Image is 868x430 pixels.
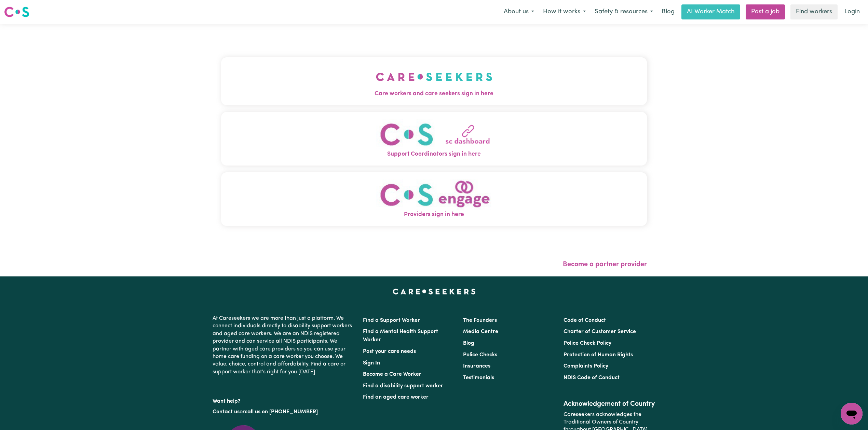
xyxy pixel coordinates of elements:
p: At Careseekers we are more than just a platform. We connect individuals directly to disability su... [213,312,355,378]
button: Safety & resources [590,5,657,19]
a: Become a Care Worker [363,372,421,377]
img: Careseekers logo [4,6,29,18]
a: Insurances [463,363,490,369]
a: NDIS Code of Conduct [564,375,620,381]
p: or [213,405,355,418]
a: Find a disability support worker [363,383,443,389]
a: Blog [657,4,679,19]
a: Police Check Policy [564,341,611,346]
a: Sign In [363,360,380,366]
span: Providers sign in here [221,210,647,219]
a: Careseekers logo [4,4,29,20]
a: Find an aged care worker [363,395,429,400]
button: Support Coordinators sign in here [221,112,647,166]
a: AI Worker Match [681,4,740,19]
a: Media Centre [463,329,498,334]
span: Support Coordinators sign in here [221,150,647,159]
a: Become a partner provider [563,261,647,268]
a: Blog [463,341,474,346]
a: Protection of Human Rights [564,352,633,358]
button: Providers sign in here [221,172,647,226]
span: Care workers and care seekers sign in here [221,89,647,98]
a: Login [840,4,864,19]
a: Find workers [790,4,838,19]
a: call us on [PHONE_NUMBER] [245,409,318,415]
a: Post a job [746,4,785,19]
a: Police Checks [463,352,497,358]
button: How it works [539,5,590,19]
a: Contact us [213,409,240,415]
a: Complaints Policy [564,363,608,369]
a: Find a Support Worker [363,318,420,323]
button: About us [499,5,539,19]
a: Find a Mental Health Support Worker [363,329,438,343]
a: Careseekers home page [393,289,476,294]
a: Charter of Customer Service [564,329,636,334]
iframe: Button to launch messaging window [841,403,863,425]
h2: Acknowledgement of Country [564,400,655,408]
a: Testimonials [463,375,494,381]
a: Post your care needs [363,349,416,354]
button: Care workers and care seekers sign in here [221,57,647,105]
a: Code of Conduct [564,318,606,323]
p: Want help? [213,395,355,405]
a: The Founders [463,318,497,323]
